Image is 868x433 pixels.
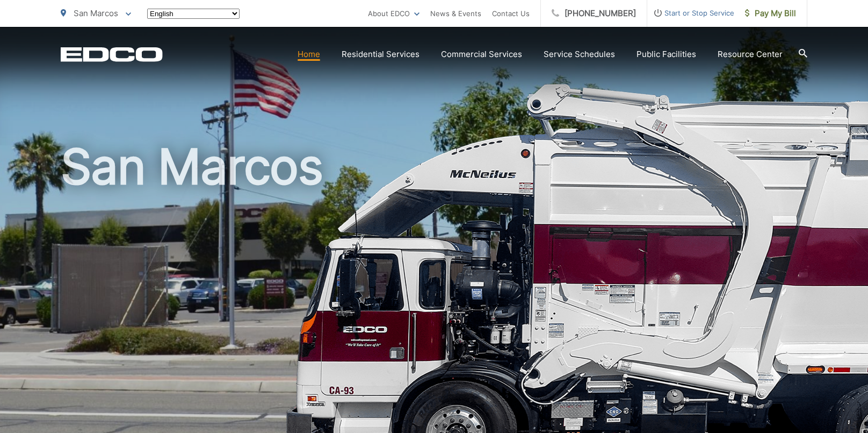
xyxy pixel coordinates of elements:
[298,48,320,61] a: Home
[718,48,783,61] a: Resource Center
[745,7,796,20] span: Pay My Bill
[74,8,118,18] span: San Marcos
[147,9,240,19] select: Select a language
[61,47,163,62] a: EDCD logo. Return to the homepage.
[342,48,419,61] a: Residential Services
[368,7,419,20] a: About EDCO
[636,48,696,61] a: Public Facilities
[544,48,615,61] a: Service Schedules
[492,7,530,20] a: Contact Us
[441,48,522,61] a: Commercial Services
[430,7,481,20] a: News & Events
